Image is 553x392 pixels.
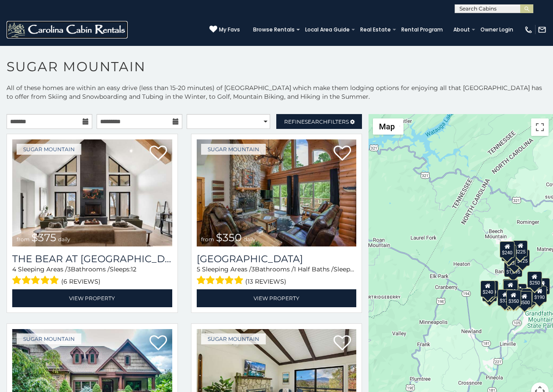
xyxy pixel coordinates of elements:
span: (13 reviews) [245,276,286,287]
img: phone-regular-white.png [524,25,533,34]
a: Add to favorites [334,145,351,163]
a: Add to favorites [334,334,351,353]
div: $500 [517,291,532,308]
a: Add to favorites [150,145,167,163]
span: daily [58,236,70,243]
h3: Grouse Moor Lodge [197,253,357,265]
div: Sleeping Areas / Bathrooms / Sleeps: [12,265,172,287]
div: Sleeping Areas / Bathrooms / Sleeps: [197,265,357,287]
a: View Property [12,289,172,307]
span: from [201,236,214,243]
span: 1 Half Baths / [294,265,334,273]
div: $300 [503,280,518,296]
a: The Bear At [GEOGRAPHIC_DATA] [12,253,172,265]
a: The Bear At Sugar Mountain from $375 daily [12,139,172,246]
div: $155 [535,278,550,295]
span: Refine Filters [284,118,349,125]
a: Sugar Mountain [17,144,81,155]
span: (6 reviews) [61,276,101,287]
span: 5 [197,265,200,273]
a: Sugar Mountain [201,144,266,155]
div: $1,095 [504,260,522,277]
div: $240 [500,241,515,258]
a: About [449,24,474,36]
span: $350 [216,231,242,244]
span: 4 [12,265,16,273]
img: White-1-2.png [7,21,128,38]
div: $125 [515,250,530,266]
span: Map [379,122,395,131]
a: Sugar Mountain [17,333,81,344]
a: RefineSearchFilters [276,114,362,129]
a: View Property [197,289,357,307]
div: $240 [480,281,495,297]
span: $375 [31,231,56,244]
a: Add to favorites [150,334,167,353]
div: $375 [498,289,513,306]
span: 12 [355,265,360,273]
a: Owner Login [476,24,518,36]
img: Grouse Moor Lodge [197,139,357,246]
span: 3 [251,265,255,273]
div: $190 [503,279,518,295]
span: 3 [67,265,71,273]
a: My Favs [209,25,240,34]
div: $190 [532,286,547,302]
a: [GEOGRAPHIC_DATA] [197,253,357,265]
span: Search [305,118,327,125]
a: Grouse Moor Lodge from $350 daily [197,139,357,246]
span: daily [243,236,256,243]
div: $200 [512,284,527,300]
img: The Bear At Sugar Mountain [12,139,172,246]
a: Sugar Mountain [201,333,266,344]
a: Rental Program [397,24,447,36]
span: from [17,236,30,243]
span: My Favs [219,26,240,34]
img: mail-regular-white.png [538,25,546,34]
a: Local Area Guide [301,24,354,36]
div: $225 [513,240,528,257]
div: $350 [506,290,521,306]
button: Change map style [373,118,403,135]
div: $250 [527,271,542,288]
a: Browse Rentals [249,24,299,36]
h3: The Bear At Sugar Mountain [12,253,172,265]
div: $195 [522,288,536,305]
button: Toggle fullscreen view [531,118,549,136]
a: Real Estate [356,24,395,36]
span: 12 [131,265,136,273]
